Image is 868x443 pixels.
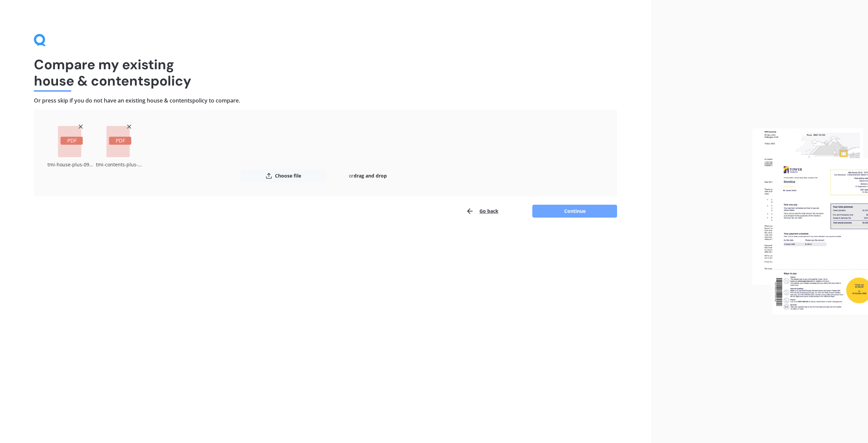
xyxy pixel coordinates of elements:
button: Continue [532,205,617,218]
b: drag and drop [354,172,387,179]
img: files.webp [752,128,868,315]
h1: Compare my existing house & contents policy [34,56,617,89]
div: tmi-contents-plus-09-24.pdf [96,160,142,169]
div: or [325,169,410,183]
div: tmi-house-plus-09-24.pdf [47,160,93,169]
button: Choose file [241,169,325,183]
h4: Or press skip if you do not have an existing house & contents policy to compare. [34,97,617,104]
button: Go back [466,204,498,218]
